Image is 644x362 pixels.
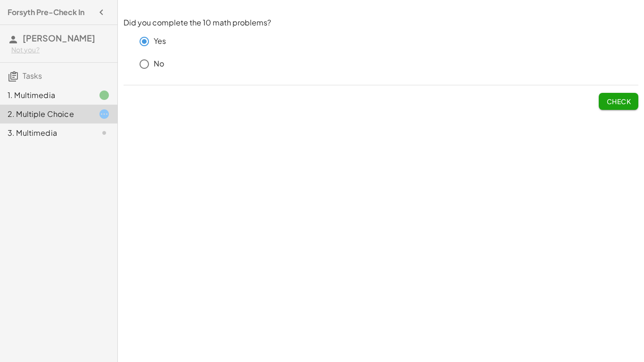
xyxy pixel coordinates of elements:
[606,97,631,106] span: Check
[8,127,83,139] div: 3. Multimedia
[124,17,638,28] p: Did you complete the 10 math problems?
[8,108,83,120] div: 2. Multiple Choice
[23,71,42,81] span: Tasks
[11,45,110,55] div: Not you?
[99,90,110,101] i: Task finished.
[154,58,164,69] p: No
[599,93,638,110] button: Check
[8,7,84,18] h4: Forsyth Pre-Check In
[23,33,95,43] span: [PERSON_NAME]
[8,90,83,101] div: 1. Multimedia
[99,108,110,120] i: Task started.
[154,36,166,47] p: Yes
[99,127,110,139] i: Task not started.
